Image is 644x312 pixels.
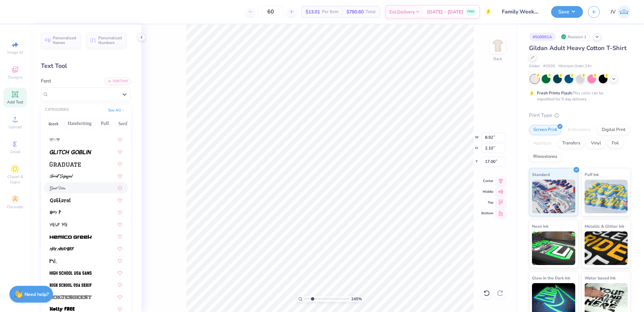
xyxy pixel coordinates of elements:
[50,138,60,142] img: Ghastly Panic
[3,174,27,185] span: Clipart & logos
[346,8,364,15] span: $780.60
[50,210,61,215] img: Harry P
[481,211,493,216] span: Bottom
[45,107,69,113] div: CATEGORIES
[64,118,95,129] button: Handwriting
[427,8,463,15] span: [DATE] - [DATE]
[558,63,592,69] span: Minimum Order: 24 +
[497,5,546,18] input: Untitled Design
[585,231,628,265] img: Metallic & Glitter Ink
[585,223,624,230] span: Metallic & Glitter Ink
[597,125,630,135] div: Digital Print
[50,259,57,263] img: Hi.
[529,112,631,119] div: Print Type
[610,8,616,16] span: JV
[493,56,502,62] div: Back
[50,174,73,179] img: Great Sejagad
[104,77,131,85] div: Add Font
[618,5,631,18] img: Jo Vincent
[585,274,615,281] span: Water based Ink
[559,33,590,41] div: Revision 1
[50,234,92,239] img: Hemico Greek
[53,36,76,45] span: Personalized Names
[532,180,575,213] img: Standard
[50,150,92,154] img: Glitch Goblin
[97,118,113,129] button: Puff
[50,283,92,287] img: High School USA Serif
[563,125,595,135] div: Embroidery
[10,149,20,154] span: Greek
[481,200,493,205] span: Top
[50,198,71,203] img: Guttural
[8,75,22,80] span: Designs
[24,291,49,298] strong: Need help?
[529,138,556,148] div: Applique
[529,125,561,135] div: Screen Print
[537,90,620,102] div: This color can be expedited for 5 day delivery.
[558,138,585,148] div: Transfers
[481,189,493,194] span: Middle
[50,271,92,275] img: High School USA Sans
[529,33,556,41] div: # 508991A
[50,247,74,251] img: Hey November
[529,63,540,69] span: Gildan
[351,296,362,302] span: 245 %
[50,307,75,312] img: Holly FREE
[610,5,631,18] a: JV
[366,8,376,15] span: Total
[532,274,570,281] span: Glow in the Dark Ink
[115,118,131,129] button: Serif
[481,179,493,183] span: Center
[585,180,628,213] img: Puff Ink
[532,231,575,265] img: Neon Ink
[322,8,338,15] span: Per Item
[551,6,583,18] button: Save
[529,152,561,162] div: Rhinestones
[537,90,573,96] strong: Fresh Prints Flash:
[41,61,131,71] div: Text Tool
[7,99,23,105] span: Add Text
[50,162,81,167] img: Graduate
[98,36,122,45] span: Personalized Numbers
[389,8,415,15] span: Est. Delivery
[532,223,548,230] span: Neon Ink
[543,63,555,69] span: # G500
[306,8,320,15] span: $13.01
[532,171,550,178] span: Standard
[607,138,623,148] div: Foil
[106,107,127,114] button: See All
[491,39,504,52] img: Back
[7,50,23,55] span: Image AI
[50,222,68,227] img: Help Me
[50,186,66,191] img: Great Vibes
[587,138,605,148] div: Vinyl
[585,171,599,178] span: Puff Ink
[7,204,23,210] span: Decorate
[8,124,22,130] span: Upload
[50,295,92,300] img: Hokjesgeest
[529,44,627,52] span: Gildan Adult Heavy Cotton T-Shirt
[45,118,62,129] button: Greek
[467,9,474,14] span: FREE
[41,77,51,85] label: Font
[258,6,284,18] input: – –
